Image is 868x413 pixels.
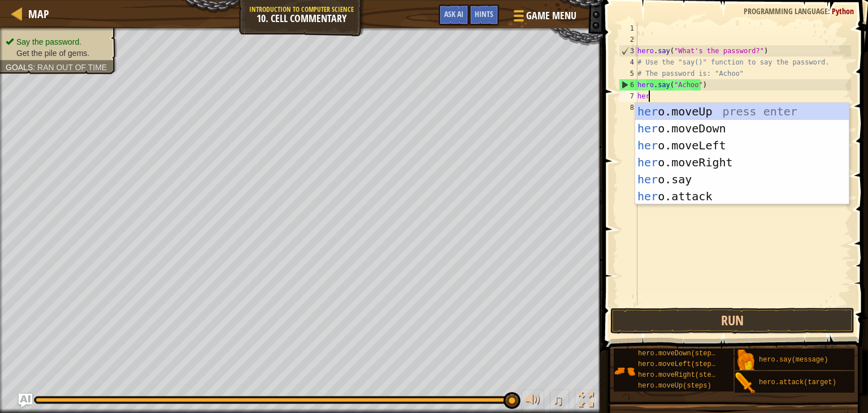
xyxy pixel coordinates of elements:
span: Hints [475,8,493,19]
div: 1 [619,23,637,34]
span: Say the password. [16,37,81,46]
button: Adjust volume [522,390,544,413]
span: ♫ [552,392,563,408]
div: 7 [619,91,637,102]
span: hero.moveRight(steps) [638,371,723,379]
span: hero.moveUp(steps) [638,382,711,390]
span: Map [28,6,49,21]
div: 8 [619,102,637,113]
li: Get the pile of gems. [6,48,108,59]
div: 2 [619,34,637,45]
span: Get the pile of gems. [16,49,89,58]
div: 6 [619,79,637,91]
img: portrait.png [735,350,756,371]
span: Ran out of time [37,63,107,72]
img: portrait.png [735,372,756,394]
span: Game Menu [526,8,576,23]
span: hero.moveDown(steps) [638,350,719,358]
img: portrait.png [614,360,635,382]
span: hero.attack(target) [759,378,836,386]
li: Say the password. [6,36,108,48]
button: Ask AI [19,394,32,407]
div: 4 [619,57,637,68]
button: Toggle fullscreen [575,390,597,413]
div: 3 [619,45,637,57]
span: : [828,6,832,16]
span: hero.moveLeft(steps) [638,360,719,368]
span: Goals [6,63,33,72]
button: ♫ [550,390,569,413]
div: 5 [619,68,637,79]
span: Python [832,6,854,16]
span: : [33,63,37,72]
a: Map [23,6,49,21]
span: hero.say(message) [759,356,828,364]
span: Ask AI [444,8,463,19]
span: Programming language [744,6,828,16]
button: Game Menu [505,5,583,31]
button: Run [610,308,854,334]
button: Ask AI [439,5,469,25]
